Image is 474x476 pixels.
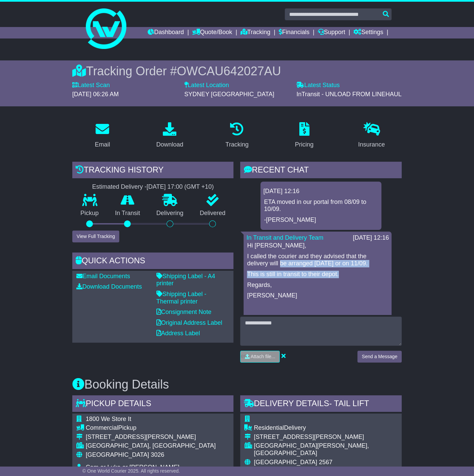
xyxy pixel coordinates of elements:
[86,424,216,432] div: Pickup
[86,424,118,431] span: Commercial
[147,183,214,191] div: [DATE] 17:00 (GMT +10)
[148,210,192,217] p: Delivering
[192,27,232,38] a: Quote/Book
[254,459,317,466] span: [GEOGRAPHIC_DATA]
[76,283,142,290] a: Download Documents
[76,273,130,280] a: Email Documents
[156,309,211,315] a: Consignment Note
[72,231,119,242] button: View Full Tracking
[247,242,388,249] p: Hi [PERSON_NAME],
[156,319,222,326] a: Original Address Label
[156,273,215,287] a: Shipping Label - A4 printer
[264,199,378,213] p: ETA moved in our portal from 08/09 to 10/09.
[319,459,332,466] span: 2567
[329,399,369,408] span: - Tail Lift
[291,120,318,152] a: Pricing
[247,282,388,289] p: Regards,
[354,120,389,152] a: Insurance
[264,216,378,224] p: -[PERSON_NAME]
[254,424,398,432] div: Delivery
[296,82,340,89] label: Latest Status
[177,64,281,78] span: OWCAU642027AU
[241,27,270,38] a: Tracking
[225,140,248,149] div: Tracking
[296,91,401,98] span: InTransit - UNLOAD FROM LINEHAUL
[156,291,206,305] a: Shipping Label - Thermal printer
[247,292,388,299] p: [PERSON_NAME]
[254,424,284,431] span: Residential
[72,64,402,78] div: Tracking Order #
[318,27,345,38] a: Support
[254,433,398,441] div: [STREET_ADDRESS][PERSON_NAME]
[95,140,110,149] div: Email
[357,351,402,363] button: Send a Message
[247,271,388,278] p: This is still in transit to their depot.
[86,464,179,471] span: Cam or Luke or [PERSON_NAME]
[72,162,234,180] div: Tracking history
[72,183,234,191] div: Estimated Delivery -
[156,330,200,337] a: Address Label
[72,210,107,217] p: Pickup
[72,395,234,414] div: Pickup Details
[148,27,184,38] a: Dashboard
[184,91,274,98] span: SYDNEY [GEOGRAPHIC_DATA]
[295,140,314,149] div: Pricing
[86,433,216,441] div: [STREET_ADDRESS][PERSON_NAME]
[263,188,379,195] div: [DATE] 12:16
[86,416,131,422] span: 1800 We Store It
[156,140,183,149] div: Download
[72,253,234,271] div: Quick Actions
[151,451,164,458] span: 3026
[254,442,398,457] div: [GEOGRAPHIC_DATA][PERSON_NAME], [GEOGRAPHIC_DATA]
[184,82,229,89] label: Latest Location
[82,468,180,474] span: © One World Courier 2025. All rights reserved.
[353,27,383,38] a: Settings
[240,162,402,180] div: RECENT CHAT
[86,451,149,458] span: [GEOGRAPHIC_DATA]
[247,253,388,267] p: I called the courier and they advised that the delivery will be arranged [DATE] or on 11/09.
[72,378,402,391] h3: Booking Details
[72,82,110,89] label: Latest Scan
[86,442,216,450] div: [GEOGRAPHIC_DATA], [GEOGRAPHIC_DATA]
[246,234,323,241] a: In Transit and Delivery Team
[72,91,119,98] span: [DATE] 06:26 AM
[221,120,253,152] a: Tracking
[91,120,115,152] a: Email
[353,234,389,242] div: [DATE] 12:16
[192,210,233,217] p: Delivered
[152,120,188,152] a: Download
[107,210,148,217] p: In Transit
[279,27,309,38] a: Financials
[240,395,402,414] div: Delivery Details
[358,140,385,149] div: Insurance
